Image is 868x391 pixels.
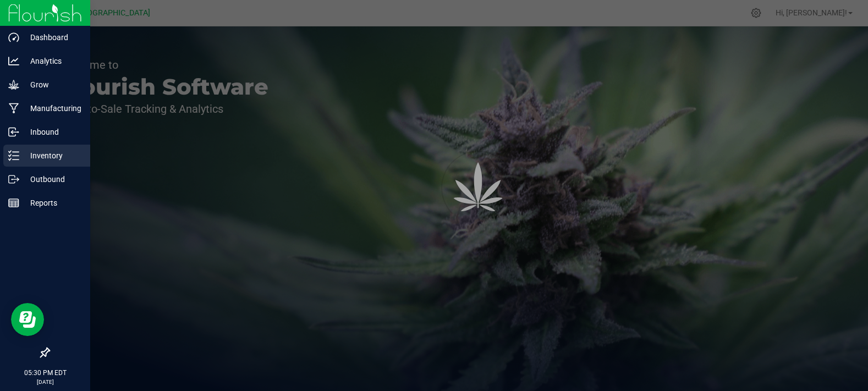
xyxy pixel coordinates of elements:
[19,196,85,210] p: Reports
[8,56,19,67] inline-svg: Analytics
[8,197,19,208] inline-svg: Reports
[19,31,85,44] p: Dashboard
[8,150,19,161] inline-svg: Inventory
[11,303,44,336] iframe: Resource center
[8,32,19,43] inline-svg: Dashboard
[8,126,19,137] inline-svg: Inbound
[19,78,85,91] p: Grow
[5,368,85,378] p: 05:30 PM EDT
[19,102,85,115] p: Manufacturing
[8,174,19,185] inline-svg: Outbound
[19,149,85,162] p: Inventory
[19,54,85,68] p: Analytics
[5,378,85,386] p: [DATE]
[8,79,19,90] inline-svg: Grow
[19,173,85,186] p: Outbound
[19,125,85,139] p: Inbound
[8,103,19,114] inline-svg: Manufacturing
